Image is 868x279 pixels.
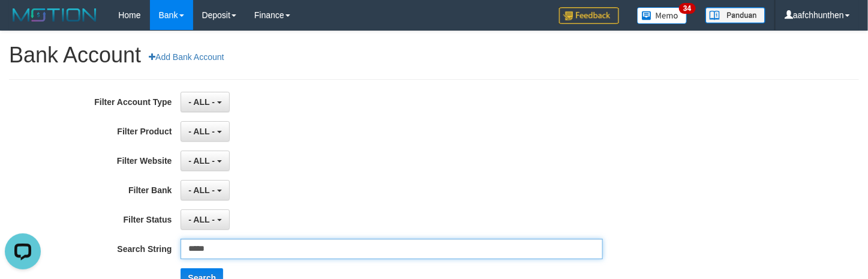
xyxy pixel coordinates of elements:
button: - ALL - [181,209,229,230]
span: - ALL - [188,215,215,224]
button: - ALL - [181,151,229,171]
button: Open LiveChat chat widget [5,5,41,41]
button: - ALL - [181,180,229,200]
img: panduan.png [705,7,765,23]
span: - ALL - [188,127,215,136]
img: Feedback.jpg [559,7,619,24]
button: - ALL - [181,92,229,112]
span: 34 [679,3,695,14]
img: Button%20Memo.svg [637,7,687,24]
span: - ALL - [188,97,215,107]
a: Add Bank Account [141,47,232,67]
img: MOTION_logo.png [9,6,100,24]
h1: Bank Account [9,43,859,67]
span: - ALL - [188,156,215,166]
span: - ALL - [188,185,215,195]
button: - ALL - [181,121,229,142]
